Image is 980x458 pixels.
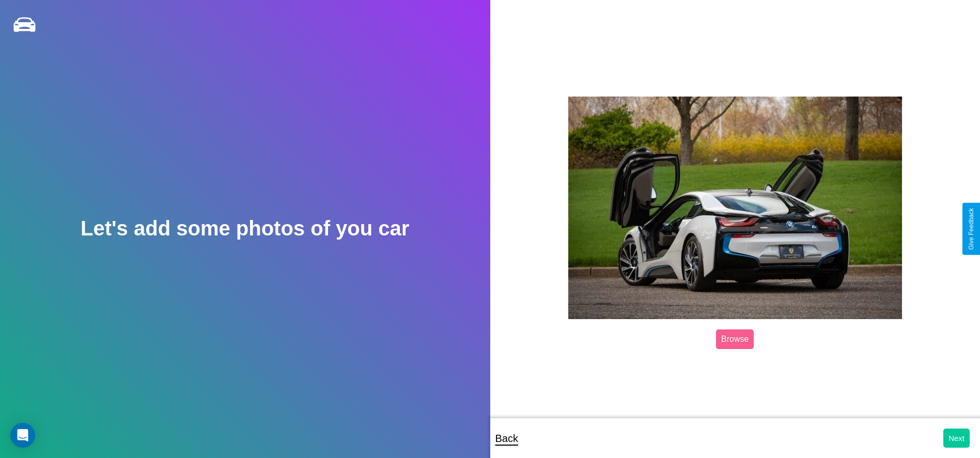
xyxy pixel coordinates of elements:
label: Browse [716,329,754,349]
button: Next [943,429,970,448]
p: Back [495,429,518,448]
h2: Let's add some photos of you car [81,217,409,240]
img: posted [568,97,902,319]
div: Open Intercom Messenger [10,423,35,448]
div: Give Feedback [968,208,975,250]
